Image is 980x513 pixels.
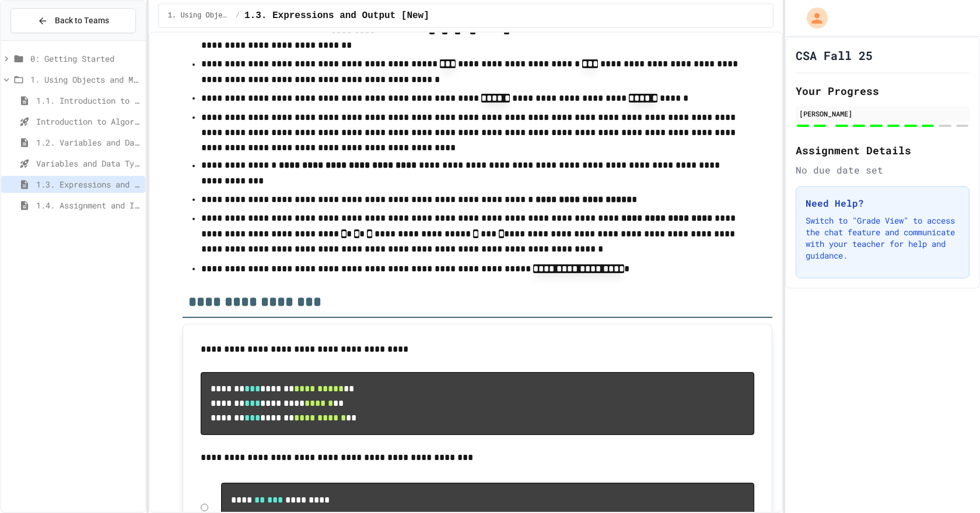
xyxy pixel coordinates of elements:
span: 0: Getting Started [30,52,141,65]
span: 1.1. Introduction to Algorithms, Programming, and Compilers [36,94,141,107]
span: 1. Using Objects and Methods [30,73,141,86]
span: 1.3. Expressions and Output [New] [244,9,429,23]
div: [PERSON_NAME] [799,108,966,119]
p: Switch to "Grade View" to access the chat feature and communicate with your teacher for help and ... [806,215,960,261]
span: Variables and Data Types - Quiz [36,157,141,169]
div: My Account [794,5,831,31]
span: 1.3. Expressions and Output [New] [36,178,141,190]
span: 1.4. Assignment and Input [36,199,141,211]
span: Back to Teams [55,15,109,27]
h2: Assignment Details [796,142,970,158]
div: No due date set [796,163,970,177]
button: Back to Teams [10,8,136,33]
h3: Need Help? [806,196,960,210]
span: 1.2. Variables and Data Types [36,136,141,148]
h2: Your Progress [796,83,970,99]
span: Introduction to Algorithms, Programming, and Compilers [36,115,141,128]
h1: CSA Fall 25 [796,47,873,63]
span: / [236,11,240,20]
span: 1. Using Objects and Methods [168,11,231,20]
